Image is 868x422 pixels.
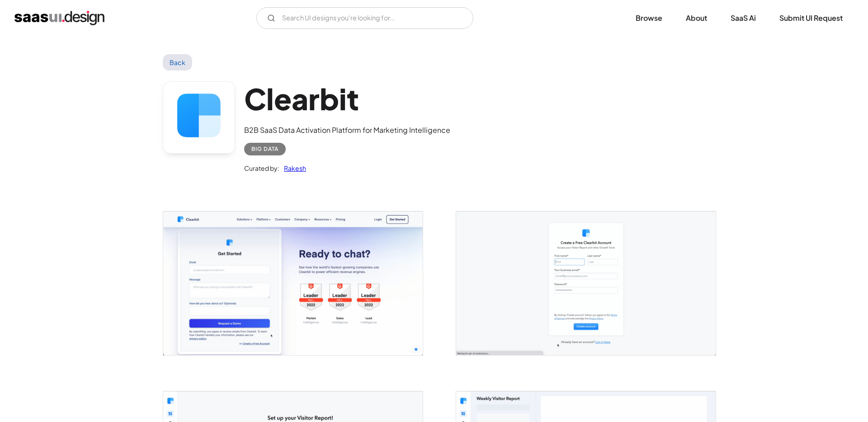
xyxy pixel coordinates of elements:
a: Back [163,54,192,70]
a: About [675,8,718,28]
a: SaaS Ai [720,8,767,28]
div: Curated by: [244,163,279,173]
a: home [14,11,104,25]
a: Browse [625,8,673,28]
img: 642417ed75222ad03b56f6ee_Clearbit%20Create%20Free%20Account.png [456,211,716,355]
div: B2B SaaS Data Activation Platform for Marketing Intelligence [244,125,450,136]
div: Big Data [251,144,278,155]
form: Email Form [256,7,473,29]
a: open lightbox [456,211,716,355]
a: Submit UI Request [769,8,854,28]
h1: Clearbit [244,81,450,116]
input: Search UI designs you're looking for... [256,7,473,29]
a: open lightbox [163,211,423,355]
a: Rakesh [279,163,306,173]
img: 642417eeb999f313aae9725a_Clearbit%20Get%20Started.png [163,211,423,355]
